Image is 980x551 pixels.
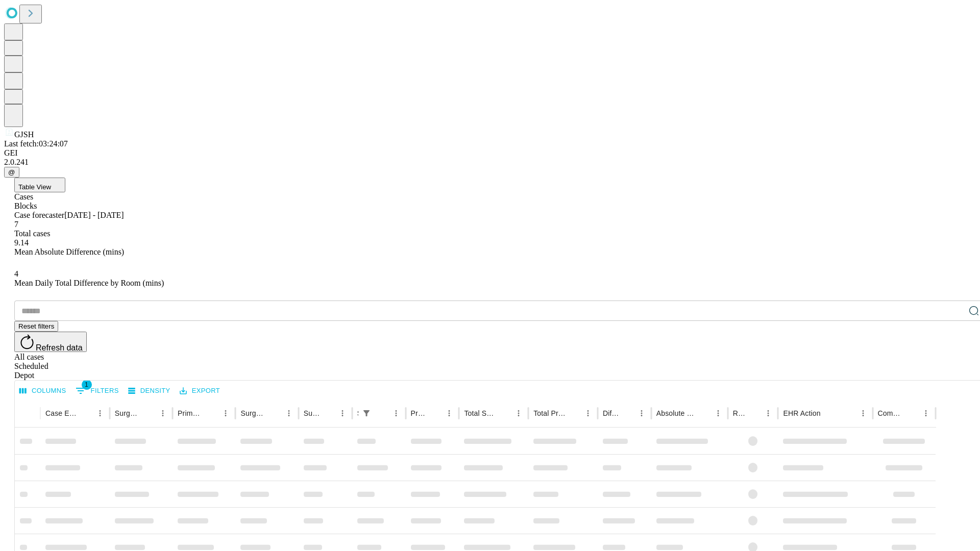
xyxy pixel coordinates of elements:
[141,406,156,420] button: Sort
[567,406,581,420] button: Sort
[919,406,933,420] button: Menu
[14,211,64,219] span: Case forecaster
[14,220,18,229] span: 7
[497,406,511,420] button: Sort
[4,148,976,158] div: GEI
[156,406,170,420] button: Menu
[375,406,389,420] button: Sort
[14,247,124,256] span: Mean Absolute Difference (mins)
[359,406,374,420] button: Show filters
[204,406,218,420] button: Sort
[856,406,870,420] button: Menu
[18,183,51,191] span: Table View
[411,409,427,417] div: Predicted In Room Duration
[4,158,976,167] div: 2.0.241
[126,383,173,399] button: Density
[18,322,54,330] span: Reset filters
[321,406,335,420] button: Sort
[904,406,919,420] button: Sort
[282,406,296,420] button: Menu
[267,406,282,420] button: Sort
[4,167,19,178] button: @
[822,406,836,420] button: Sort
[733,409,746,417] div: Resolved in EHR
[357,409,358,417] div: Scheduled In Room Duration
[428,406,442,420] button: Sort
[115,409,140,417] div: Surgeon Name
[581,406,595,420] button: Menu
[14,269,18,278] span: 4
[64,211,124,219] span: [DATE] - [DATE]
[335,406,350,420] button: Menu
[783,409,820,417] div: EHR Action
[697,406,711,420] button: Sort
[14,321,58,332] button: Reset filters
[442,406,456,420] button: Menu
[79,406,93,420] button: Sort
[511,406,526,420] button: Menu
[747,406,761,420] button: Sort
[240,409,266,417] div: Surgery Name
[73,383,121,399] button: Show filters
[178,409,203,417] div: Primary Service
[304,409,320,417] div: Surgery Date
[17,383,69,399] button: Select columns
[14,130,34,139] span: GJSH
[878,409,903,417] div: Comments
[14,229,50,238] span: Total cases
[8,168,15,176] span: @
[620,406,634,420] button: Sort
[634,406,649,420] button: Menu
[464,409,496,417] div: Total Scheduled Duration
[14,279,164,287] span: Mean Daily Total Difference by Room (mins)
[656,409,696,417] div: Absolute Difference
[36,343,83,352] span: Refresh data
[14,238,29,247] span: 9.14
[14,332,87,352] button: Refresh data
[82,380,92,390] span: 1
[389,406,403,420] button: Menu
[93,406,107,420] button: Menu
[711,406,725,420] button: Menu
[603,409,619,417] div: Difference
[45,409,78,417] div: Case Epic Id
[4,139,68,148] span: Last fetch: 03:24:07
[14,178,65,192] button: Table View
[761,406,775,420] button: Menu
[359,406,374,420] div: 1 active filter
[218,406,233,420] button: Menu
[177,383,223,399] button: Export
[533,409,566,417] div: Total Predicted Duration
